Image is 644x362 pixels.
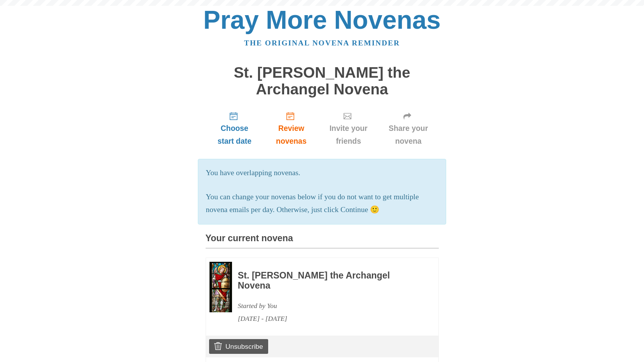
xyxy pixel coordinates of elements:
a: Review novenas [264,105,319,151]
a: Share your novena [378,105,439,151]
a: Pray More Novenas [203,5,441,34]
span: Review novenas [271,122,311,148]
a: Unsubscribe [209,339,268,354]
span: Invite your friends [327,122,370,148]
p: You can change your novenas below if you do not want to get multiple novena emails per day. Other... [206,191,438,216]
span: Share your novena [386,122,431,148]
div: [DATE] - [DATE] [238,312,417,325]
p: You have overlapping novenas. [206,167,438,179]
h3: Your current novena [206,233,439,249]
h3: St. [PERSON_NAME] the Archangel Novena [238,271,417,291]
img: Novena image [209,262,232,312]
a: Invite your friends [319,105,378,151]
h1: St. [PERSON_NAME] the Archangel Novena [206,64,439,97]
a: The original novena reminder [244,39,400,47]
a: Choose start date [206,105,264,151]
div: Started by You [238,299,417,312]
span: Choose start date [213,122,256,148]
